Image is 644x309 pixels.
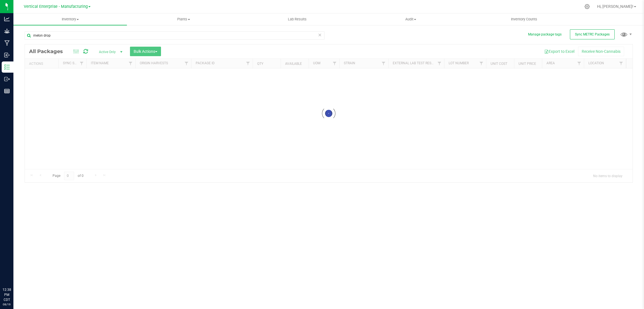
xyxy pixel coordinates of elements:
[4,40,10,46] inline-svg: Manufacturing
[13,13,127,25] a: Inventory
[24,4,88,9] span: Vertical Enterprise - Manufacturing
[4,88,10,94] inline-svg: Reports
[503,17,545,22] span: Inventory Counts
[584,4,591,9] div: Manage settings
[4,28,10,34] inline-svg: Grow
[4,16,10,22] inline-svg: Analytics
[280,17,314,22] span: Lab Results
[318,31,322,39] span: Clear
[575,32,610,36] span: Sync METRC Packages
[3,287,11,302] p: 12:38 PM CDT
[4,76,10,82] inline-svg: Outbound
[127,17,240,22] span: Plants
[354,17,467,22] span: Audit
[528,32,562,37] button: Manage package tags
[467,13,581,25] a: Inventory Counts
[4,64,10,70] inline-svg: Inventory
[127,13,240,25] a: Plants
[354,13,467,25] a: Audit
[3,302,11,306] p: 08/19
[240,13,354,25] a: Lab Results
[4,52,10,58] inline-svg: Inbound
[597,4,633,9] span: Hi, [PERSON_NAME]!
[13,17,127,22] span: Inventory
[25,31,325,40] input: Search Package ID, Item Name, SKU, Lot or Part Number...
[570,29,615,39] button: Sync METRC Packages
